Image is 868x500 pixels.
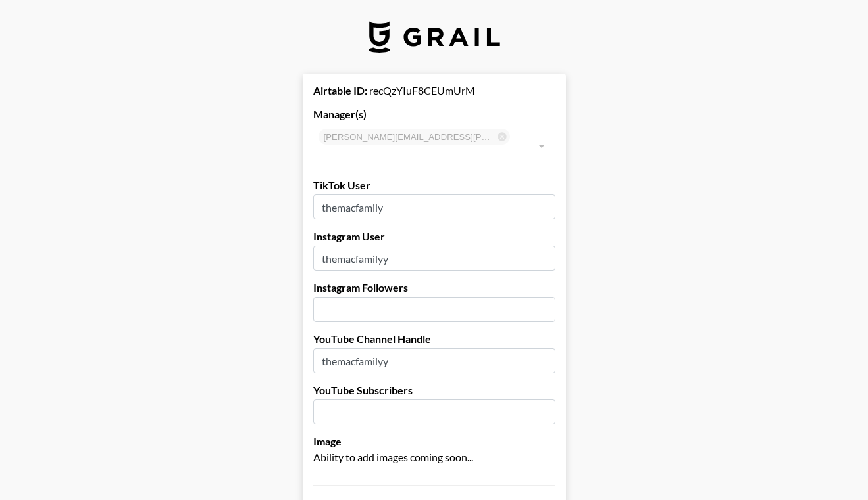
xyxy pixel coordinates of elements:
[313,84,555,97] div: recQzYIuF8CEUmUrM
[313,281,555,294] label: Instagram Followers
[313,332,555,346] label: YouTube Channel Handle
[313,451,473,463] span: Ability to add images coming soon...
[313,179,555,192] label: TikTok User
[313,384,555,397] label: YouTube Subscribers
[313,108,555,121] label: Manager(s)
[313,84,367,97] strong: Airtable ID:
[313,435,555,448] label: Image
[369,21,500,53] img: Grail Talent Logo
[313,230,555,243] label: Instagram User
